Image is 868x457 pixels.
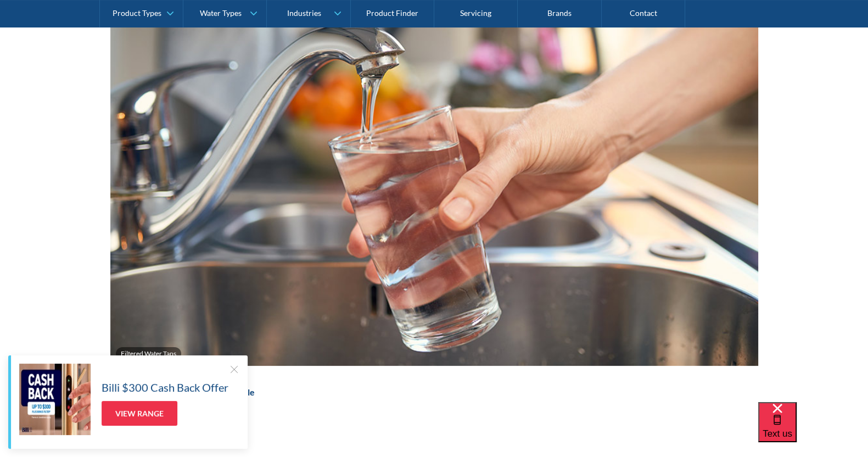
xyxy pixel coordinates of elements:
[200,9,242,18] div: Water Types
[758,402,868,457] iframe: podium webchat widget bubble
[121,349,176,358] div: Filtered Water Taps
[102,379,228,395] h5: Billi $300 Cash Back Offer
[102,401,177,426] a: View Range
[19,364,91,435] img: Billi $300 Cash Back Offer
[110,10,758,366] img: Australia top 5 cities for tap water hero image
[113,9,161,18] div: Product Types
[287,9,321,18] div: Industries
